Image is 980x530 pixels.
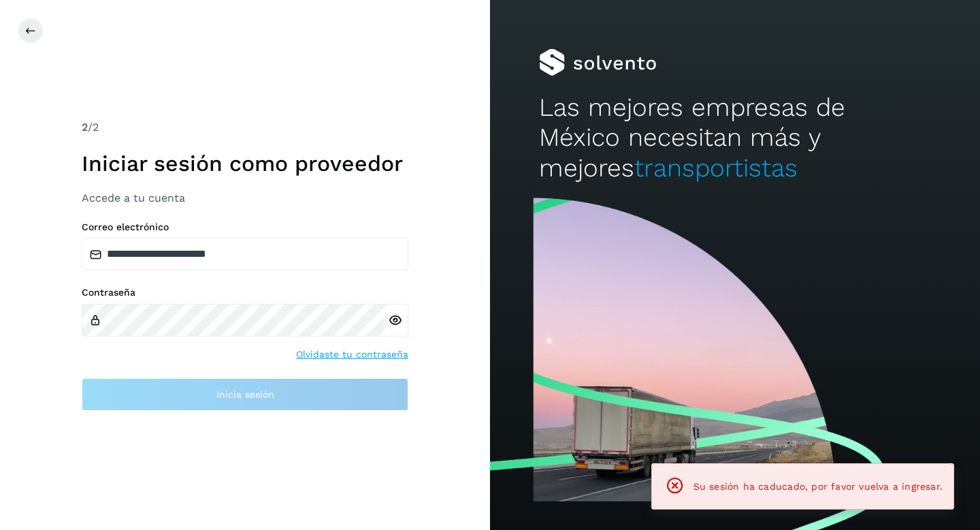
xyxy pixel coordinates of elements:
span: Su sesión ha caducado, por favor vuelva a ingresar. [693,481,943,492]
h1: Iniciar sesión como proveedor [82,151,408,176]
span: 2 [82,121,88,134]
label: Contraseña [82,287,408,298]
a: Olvidaste tu contraseña [296,347,408,362]
h2: Las mejores empresas de México necesitan más y mejores [539,93,931,183]
span: transportistas [634,153,798,183]
div: /2 [82,119,408,136]
span: Inicia sesión [216,390,274,399]
h3: Accede a tu cuenta [82,191,408,204]
label: Correo electrónico [82,221,408,233]
button: Inicia sesión [82,378,408,411]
